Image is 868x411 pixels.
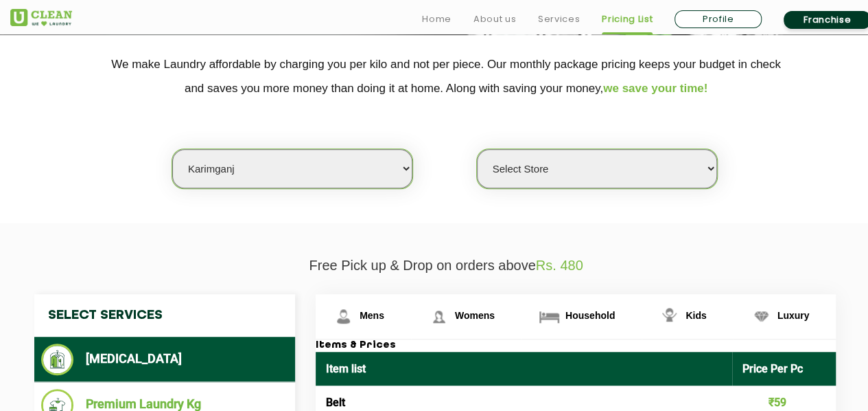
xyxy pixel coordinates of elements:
[34,294,295,337] h4: Select Services
[422,11,451,27] a: Home
[536,258,583,273] span: Rs. 480
[732,352,836,386] th: Price Per Pc
[685,310,706,321] span: Kids
[749,304,773,329] img: Luxury
[427,304,451,329] img: Womens
[360,310,384,321] span: Mens
[565,310,615,321] span: Household
[473,11,516,27] a: About us
[41,344,288,375] li: [MEDICAL_DATA]
[602,11,653,27] a: Pricing List
[657,304,681,329] img: Kids
[777,310,810,321] span: Luxury
[41,344,73,375] img: Dry Cleaning
[538,11,580,27] a: Services
[603,82,707,95] span: we save your time!
[316,340,836,352] h3: Items & Prices
[675,10,762,28] a: Profile
[331,304,355,329] img: Mens
[537,304,561,329] img: Household
[316,352,732,386] th: Item list
[10,9,72,26] img: UClean Laundry and Dry Cleaning
[455,310,495,321] span: Womens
